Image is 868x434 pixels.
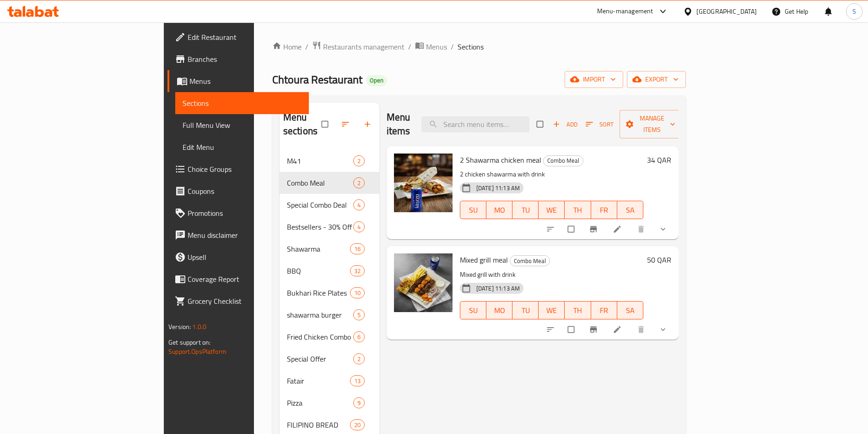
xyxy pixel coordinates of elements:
[350,267,364,275] span: 32
[516,304,535,317] span: TU
[350,245,364,253] span: 16
[486,301,512,319] button: MO
[354,333,364,341] span: 6
[460,201,486,219] button: SU
[280,150,379,172] div: M412
[280,370,379,392] div: Fatair13
[394,154,453,212] img: 2 Shawarma chicken meal
[354,201,364,209] span: 4
[287,309,353,320] span: shawarma burger
[272,69,362,90] span: Chtoura Restaurant
[647,253,671,266] h6: 50 QAR
[565,71,623,88] button: import
[167,48,309,70] a: Branches
[512,301,539,319] button: TU
[350,377,364,385] span: 13
[353,155,365,166] div: items
[353,177,365,188] div: items
[354,311,364,319] span: 5
[312,41,404,53] a: Restaurants management
[280,348,379,370] div: Special Offer2
[188,252,302,263] span: Upsell
[167,202,309,224] a: Promotions
[613,225,624,234] a: Edit menu item
[353,331,365,342] div: items
[613,325,624,334] a: Edit menu item
[168,321,191,333] span: Version:
[272,41,686,53] nav: breadcrumb
[562,220,582,238] span: Select to update
[357,114,379,134] button: Add section
[627,71,686,88] button: export
[167,70,309,92] a: Menus
[653,319,675,340] button: show more
[510,256,550,266] span: Combo Meal
[183,142,302,153] span: Edit Menu
[631,219,653,239] button: delete
[621,203,640,217] span: SA
[350,289,364,297] span: 10
[280,326,379,348] div: Fried Chicken Combo6
[631,319,653,340] button: delete
[183,98,302,109] span: Sections
[473,284,523,293] span: [DATE] 11:13 AM
[460,169,643,180] p: 2 chicken shawarma with drink
[188,186,302,197] span: Coupons
[167,268,309,290] a: Coverage Report
[280,392,379,414] div: Pizza9
[287,265,350,276] span: BBQ
[583,219,605,239] button: Branch-specific-item
[565,301,591,319] button: TH
[323,41,404,52] span: Restaurants management
[354,355,364,363] span: 2
[572,74,616,85] span: import
[539,301,565,319] button: WE
[287,221,353,232] span: Bestsellers - 30% Off On Selected Items
[350,421,364,429] span: 20
[565,201,591,219] button: TH
[583,117,616,132] button: Sort
[280,238,379,260] div: Shawarma16
[354,179,364,187] span: 2
[280,260,379,282] div: BBQ32
[458,41,484,52] span: Sections
[188,230,302,241] span: Menu disclaimer
[354,223,364,231] span: 4
[353,353,365,364] div: items
[168,346,226,357] a: Support.OpsPlatform
[421,116,529,132] input: search
[188,54,302,65] span: Branches
[617,301,643,319] button: SA
[460,153,541,167] span: 2 Shawarma chicken meal
[486,201,512,219] button: MO
[553,119,577,130] span: Add
[415,41,447,53] a: Menus
[353,221,365,232] div: items
[280,216,379,238] div: Bestsellers - 30% Off On Selected Items4
[287,199,353,210] span: Special Combo Deal
[287,331,353,342] span: Fried Chicken Combo
[426,41,447,52] span: Menus
[175,92,309,114] a: Sections
[634,74,679,85] span: export
[539,201,565,219] button: WE
[188,208,302,219] span: Promotions
[473,184,523,192] span: [DATE] 11:13 AM
[353,199,365,210] div: items
[287,375,350,386] div: Fatair
[550,117,580,132] button: Add
[568,304,587,317] span: TH
[621,304,640,317] span: SA
[287,177,353,188] div: Combo Meal
[595,304,614,317] span: FR
[354,399,364,407] span: 9
[516,203,535,217] span: TU
[167,26,309,48] a: Edit Restaurant
[627,113,677,136] span: Manage items
[287,397,353,408] div: Pizza
[183,120,302,131] span: Full Menu View
[287,287,350,298] span: Bukhari Rice Plates
[350,265,365,276] div: items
